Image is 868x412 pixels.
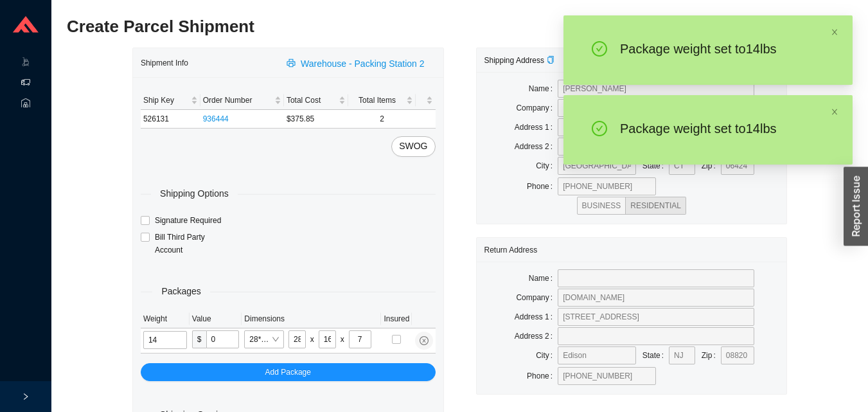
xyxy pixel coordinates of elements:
[348,91,416,110] th: Total Items sortable
[348,110,416,129] td: 2
[515,138,558,156] label: Address 2
[515,327,558,345] label: Address 2
[349,330,371,348] input: H
[592,41,607,59] span: check-circle
[527,177,558,195] label: Phone
[529,269,558,287] label: Name
[203,94,272,107] span: Order Number
[141,310,190,328] th: Weight
[536,346,558,364] label: City
[702,346,721,364] label: Zip
[536,157,558,175] label: City
[301,57,424,71] span: Warehouse - Packing Station 2
[516,99,558,117] label: Company
[141,51,279,75] div: Shipment Info
[310,333,314,346] div: x
[192,330,206,348] span: $
[190,310,242,328] th: Value
[341,333,344,346] div: x
[287,94,336,107] span: Total Cost
[642,346,669,364] label: State
[152,284,209,299] span: Packages
[150,214,226,227] span: Signature Required
[22,393,30,400] span: right
[831,28,838,36] span: close
[351,94,404,107] span: Total Items
[288,330,306,348] input: L
[582,201,621,210] span: BUSINESS
[831,108,838,116] span: close
[381,310,412,328] th: Insured
[200,91,284,110] th: Order Number sortable
[284,91,348,110] th: Total Cost sortable
[141,363,436,381] button: Add Package
[287,58,298,69] span: printer
[67,15,656,38] h2: Create Parcel Shipment
[279,54,435,72] button: printerWarehouse - Packing Station 2
[242,310,381,328] th: Dimensions
[547,56,554,64] span: copy
[151,186,238,201] span: Shipping Options
[630,201,681,210] span: RESIDENTIAL
[515,118,558,136] label: Address 1
[516,289,558,307] label: Company
[319,330,336,348] input: W
[515,308,558,326] label: Address 1
[620,41,811,57] div: Package weight set to 14 lb s
[203,114,229,123] a: 936444
[547,54,554,67] div: Copy
[284,110,348,129] td: $375.85
[143,94,188,107] span: Ship Key
[265,366,311,379] span: Add Package
[484,56,554,65] span: Shipping Address
[141,91,200,110] th: Ship Key sortable
[399,139,427,154] span: SWOG
[141,110,200,129] td: 526131
[620,121,811,136] div: Package weight set to 14 lb s
[391,136,435,157] button: SWOG
[416,91,435,110] th: undefined sortable
[592,121,607,139] span: check-circle
[150,231,235,256] span: Bill Third Party Account
[415,332,433,350] button: close-circle
[484,238,779,262] div: Return Address
[529,80,558,98] label: Name
[527,367,558,385] label: Phone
